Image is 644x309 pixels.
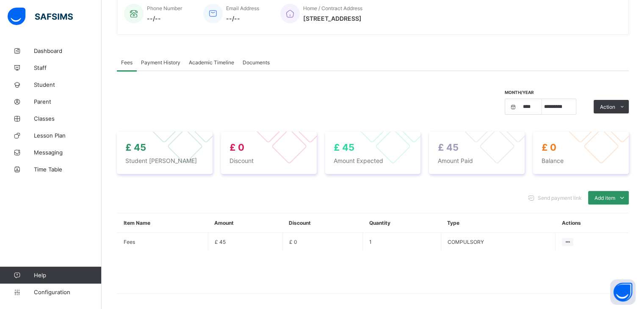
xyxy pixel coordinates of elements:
span: Payment History [141,59,180,66]
span: --/-- [147,15,182,22]
span: Send payment link [538,195,582,201]
th: Actions [556,213,629,233]
span: Phone Number [147,5,182,11]
img: safsims [8,8,73,25]
span: Documents [243,59,270,66]
span: £ 45 [125,142,146,153]
span: £ 45 [215,239,226,245]
span: £ 45 [437,142,458,153]
span: £ 45 [334,142,354,153]
span: £ 0 [289,239,297,245]
td: 1 [362,233,441,251]
span: Classes [34,115,102,122]
th: Item Name [117,213,208,233]
span: Discount [229,157,308,164]
th: Quantity [362,213,441,233]
span: Amount Paid [437,157,516,164]
span: Amount Expected [334,157,412,164]
span: Time Table [34,166,102,173]
span: Staff [34,64,102,71]
span: Month/Year [505,90,534,95]
span: Messaging [34,149,102,156]
span: Help [34,272,101,279]
span: --/-- [226,15,259,22]
span: Student [PERSON_NAME] [125,157,204,164]
th: Type [441,213,555,233]
button: Open asap [610,279,636,305]
span: [STREET_ADDRESS] [303,15,362,22]
span: Parent [34,98,102,105]
td: COMPULSORY [441,233,555,251]
span: Balance [542,157,620,164]
span: Email Address [226,5,259,11]
span: Dashboard [34,47,102,54]
span: Lesson Plan [34,132,102,139]
span: Action [600,104,615,110]
th: Discount [282,213,362,233]
span: Academic Timeline [189,59,234,66]
span: Add item [594,195,615,201]
span: Configuration [34,289,101,295]
span: Home / Contract Address [303,5,362,11]
span: Fees [124,239,202,245]
span: £ 0 [542,142,556,153]
span: Student [34,81,102,88]
th: Amount [208,213,282,233]
span: Fees [121,59,133,66]
span: £ 0 [229,142,244,153]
